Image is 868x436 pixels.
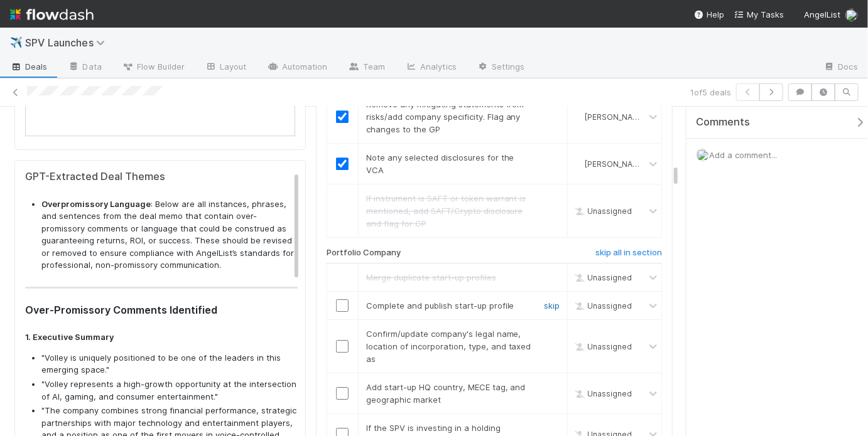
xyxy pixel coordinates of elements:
span: Unassigned [572,301,632,311]
span: Unassigned [572,389,632,398]
span: Remove any mitigating statements from risks/add company specificity. Flag any changes to the GP [366,99,524,134]
span: If instrument is SAFT or token warrant is mentioned, add SAFT/Crypto disclosure and flag for GP [366,193,526,228]
span: 1 of 5 deals [690,86,731,98]
img: logo-inverted-e16ddd16eac7371096b0.svg [10,4,94,25]
a: Automation [257,58,338,78]
li: : Below are all instances, phrases, and sentences from the deal memo that contain over-promissory... [41,198,298,272]
a: My Tasks [734,8,784,21]
a: Flow Builder [112,58,195,78]
strong: Overpromissory Language [41,199,151,209]
li: "Volley represents a high-growth opportunity at the intersection of AI, gaming, and consumer ente... [41,378,298,403]
span: Unassigned [572,273,632,282]
span: Unassigned [572,342,632,351]
span: [PERSON_NAME] [585,112,646,122]
span: [PERSON_NAME] [585,159,646,169]
span: ✈️ [10,37,23,48]
img: avatar_768cd48b-9260-4103-b3ef-328172ae0546.png [845,9,858,21]
span: Add a comment... [709,150,777,160]
img: avatar_768cd48b-9260-4103-b3ef-328172ae0546.png [573,159,583,169]
li: "Volley is uniquely positioned to be one of the leaders in this emerging space." [41,352,298,376]
h6: skip all in section [595,248,662,258]
h4: 1. Executive Summary [25,332,298,342]
span: AngelList [804,9,840,19]
span: Complete and publish start-up profile [366,300,514,311]
div: Help [694,8,724,21]
span: SPV Launches [25,36,111,49]
a: skip all in section [595,248,662,263]
a: Layout [195,58,257,78]
span: Confirm/update company's legal name, location of incorporation, type, and taxed as [366,329,531,364]
span: Add start-up HQ country, MECE tag, and geographic market [366,382,526,405]
span: Deals [10,60,48,73]
a: Docs [813,58,868,78]
span: Merge duplicate start-up profiles [366,272,496,282]
span: Note any selected disclosures for the VCA [366,152,514,175]
img: avatar_768cd48b-9260-4103-b3ef-328172ae0546.png [573,112,583,122]
h3: Over-Promissory Comments Identified [25,304,298,316]
span: Comments [696,116,750,129]
a: Settings [467,58,535,78]
span: Unassigned [572,206,632,216]
h6: Portfolio Company [327,248,401,258]
img: avatar_768cd48b-9260-4103-b3ef-328172ae0546.png [697,149,709,161]
a: Team [338,58,395,78]
a: Data [58,58,112,78]
span: Flow Builder [122,60,185,73]
span: My Tasks [734,9,784,19]
a: Analytics [395,58,467,78]
h5: GPT-Extracted Deal Themes [25,171,298,183]
a: skip [544,300,560,311]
